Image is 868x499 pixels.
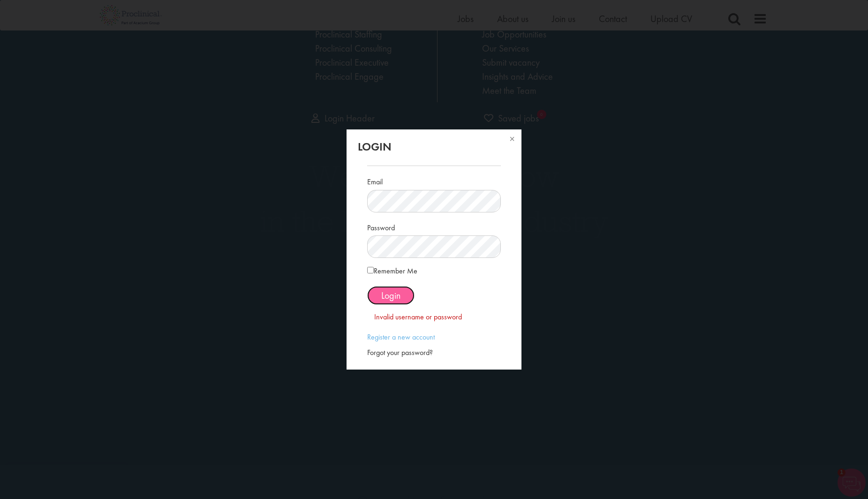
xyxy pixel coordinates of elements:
[367,286,415,305] button: Login
[367,267,374,273] input: Remember Me
[358,141,510,153] h2: Login
[367,332,435,342] a: Register a new account
[367,265,417,277] label: Remember Me
[374,312,494,323] div: Invalid username or password
[367,219,395,234] label: Password
[381,289,400,302] span: Login
[367,348,501,358] div: Forgot your password?
[367,174,383,188] label: Email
